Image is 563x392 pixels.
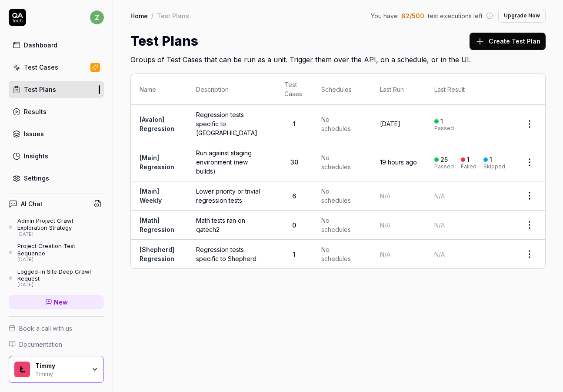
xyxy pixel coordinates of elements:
div: 1 [467,156,470,164]
div: [DATE] [17,257,104,263]
a: New [9,295,104,309]
div: Passed [434,126,454,131]
span: Regression tests specific to [GEOGRAPHIC_DATA] [196,110,267,137]
div: Passed [434,164,454,169]
button: z [90,9,104,26]
span: N/A [380,251,390,258]
button: Timmy LogoTimmyTimmy [9,356,104,383]
span: 0 [292,221,296,229]
button: Upgrade Now [498,9,546,23]
time: 19 hours ago [380,158,417,166]
a: [Main] Regression [140,154,174,171]
span: Lower priority or trivial regression tests [196,187,267,205]
button: Create Test Plan [470,33,546,50]
th: Test Cases [276,74,313,105]
span: You have [371,11,398,20]
a: Test Plans [9,81,104,98]
div: Skipped [483,164,505,169]
span: Math tests ran on qatech2 [196,216,267,234]
div: Test Cases [24,63,58,72]
div: Settings [24,174,49,183]
span: N/A [434,251,445,258]
time: [DATE] [380,120,400,127]
a: Insights [9,147,104,164]
a: Book a call with us [9,324,104,333]
div: 1 [490,156,492,164]
div: Timmy [35,362,86,370]
th: Name [131,74,187,105]
a: Results [9,103,104,120]
a: [Shepherd] Regression [140,246,174,262]
th: Schedules [313,74,371,105]
th: Last Run [371,74,426,105]
span: N/A [434,192,445,200]
div: 1 [440,117,443,125]
span: No schedules [321,245,352,263]
span: 6 [292,192,296,200]
a: Project Creation Test Sequence[DATE] [9,242,104,262]
span: 1 [293,120,296,127]
div: [DATE] [17,282,104,288]
a: Home [130,11,148,20]
span: z [90,10,104,24]
h1: Test Plans [130,31,198,51]
div: Insights [24,151,48,161]
span: N/A [434,221,445,229]
a: Issues [9,125,104,142]
a: Dashboard [9,37,104,54]
a: Logged-in Site Deep Crawl Request[DATE] [9,268,104,288]
div: Dashboard [24,40,57,50]
a: [Math] Regression [140,217,174,233]
span: 1 [293,251,296,258]
a: Test Cases [9,59,104,76]
div: Test Plans [24,85,56,94]
div: Logged-in Site Deep Crawl Request [17,268,104,282]
div: Issues [24,129,44,138]
span: Run against staging environment (new builds) [196,148,267,176]
div: Project Creation Test Sequence [17,242,104,257]
span: No schedules [321,216,352,234]
a: Documentation [9,340,104,349]
div: Failed [461,164,476,169]
div: Admin Project Crawl Exploration Strategy [17,217,104,231]
span: Book a call with us [19,324,72,333]
th: Last Result [426,74,514,105]
span: 82 / 500 [401,11,424,20]
span: N/A [380,221,390,229]
div: Test Plans [157,11,189,20]
span: No schedules [321,115,352,133]
a: [Avalon] Regression [140,116,174,132]
span: No schedules [321,153,352,171]
h2: Groups of Test Cases that can be run as a unit. Trigger them over the API, on a schedule, or in t... [130,51,546,65]
div: Results [24,107,47,116]
a: Settings [9,170,104,187]
img: Timmy Logo [14,362,30,377]
h4: AI Chat [21,199,43,208]
a: Admin Project Crawl Exploration Strategy[DATE] [9,217,104,237]
div: 25 [440,156,448,164]
span: Regression tests specific to Shepherd [196,245,267,263]
th: Description [187,74,276,105]
span: New [54,298,68,307]
div: / [151,11,153,20]
div: Timmy [35,370,86,377]
span: N/A [380,192,390,200]
span: 30 [290,158,298,166]
span: No schedules [321,187,352,205]
a: [Main] Weekly [140,188,162,204]
span: test executions left [428,11,483,20]
div: [DATE] [17,231,104,238]
span: Documentation [19,340,62,349]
